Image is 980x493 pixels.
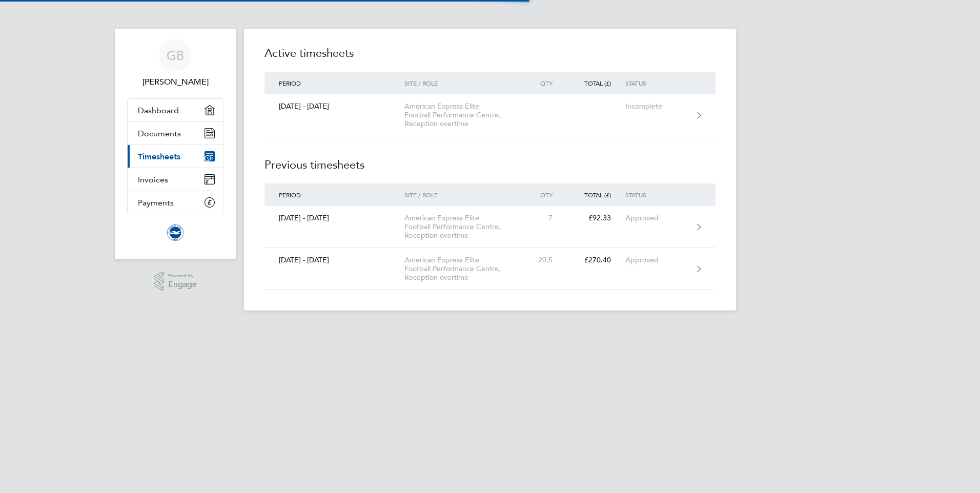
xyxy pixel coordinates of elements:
span: Documents [138,129,181,138]
div: Approved [625,214,688,222]
div: Total (£) [567,79,625,87]
nav: Main navigation [115,29,236,259]
span: GB [167,49,184,62]
div: American Express Elite Football Performance Centre, Reception overtime [404,214,522,240]
span: Invoices [138,175,168,184]
span: Timesheets [138,152,180,161]
div: Total (£) [567,191,625,198]
h2: Active timesheets [264,45,716,72]
div: Status [625,191,688,198]
span: Period [279,79,301,87]
span: Powered by [168,272,197,280]
a: [DATE] - [DATE]American Express Elite Football Performance Centre, Reception overtime7£92.33Approved [264,206,716,248]
a: GB[PERSON_NAME] [127,39,223,88]
div: Status [625,79,688,87]
a: Go to home page [127,224,223,241]
a: Payments [128,191,223,214]
h2: Previous timesheets [264,136,716,183]
div: American Express Elite Football Performance Centre, Reception overtime [404,256,522,282]
div: Qty [522,79,567,87]
div: American Express Elite Football Performance Centre, Reception overtime [404,102,522,128]
div: [DATE] - [DATE] [264,102,404,111]
div: 20.5 [522,256,567,264]
img: brightonandhovealbion-logo-retina.png [167,224,183,241]
a: [DATE] - [DATE]American Express Elite Football Performance Centre, Reception overtimeIncomplete [264,94,716,136]
a: [DATE] - [DATE]American Express Elite Football Performance Centre, Reception overtime20.5£270.40A... [264,248,716,290]
span: Gemma Banks [127,76,223,88]
div: Approved [625,256,688,264]
span: Payments [138,198,174,208]
a: Timesheets [128,145,223,168]
a: Powered byEngage [154,272,197,291]
div: [DATE] - [DATE] [264,214,404,222]
div: [DATE] - [DATE] [264,256,404,264]
div: 7 [522,214,567,222]
div: Qty [522,191,567,198]
a: Dashboard [128,99,223,121]
div: £92.33 [567,214,625,222]
div: Incomplete [625,102,688,111]
a: Invoices [128,168,223,191]
a: Documents [128,122,223,145]
span: Engage [168,280,197,289]
div: Site / Role [404,191,522,198]
span: Period [279,191,301,199]
div: £270.40 [567,256,625,264]
span: Dashboard [138,106,179,115]
div: Site / Role [404,79,522,87]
